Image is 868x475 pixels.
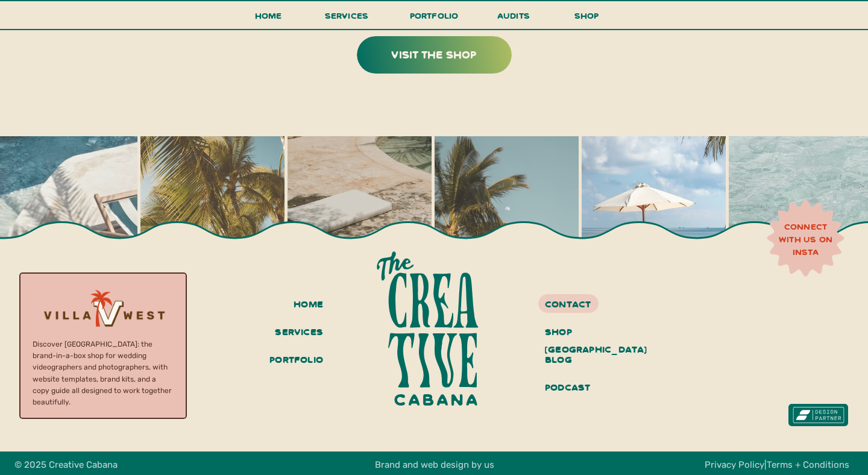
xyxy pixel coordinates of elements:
[325,10,369,21] span: services
[772,221,839,257] a: connect with us on insta
[14,458,155,471] h3: © 2025 Creative Cabana
[558,8,615,29] a: shop
[700,458,854,471] h3: |
[705,459,764,470] a: Privacy Policy
[250,8,287,30] a: Home
[288,136,432,280] img: pexels-ksu&eli-8681473
[545,295,635,311] a: contact
[495,8,532,29] a: audits
[767,459,849,470] a: Terms + Conditions
[545,378,635,398] a: podcast
[321,8,372,30] a: services
[582,136,726,280] img: pexels-quang-nguyen-vinh-3355732
[33,339,174,401] p: Discover [GEOGRAPHIC_DATA]: the brand-in-a-box shop for wedding videographers and photographers, ...
[545,350,635,371] a: blog
[271,295,323,315] a: home
[140,136,285,280] img: pexels-jess-loiterton-4783945
[263,350,323,371] a: portfolio
[406,8,462,30] a: portfolio
[334,458,535,471] h3: Brand and web design by us
[435,136,579,280] img: pexels-michael-villanueva-13433032
[271,322,323,343] a: services
[545,322,635,343] a: shop [GEOGRAPHIC_DATA]
[359,45,510,63] a: visit the shop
